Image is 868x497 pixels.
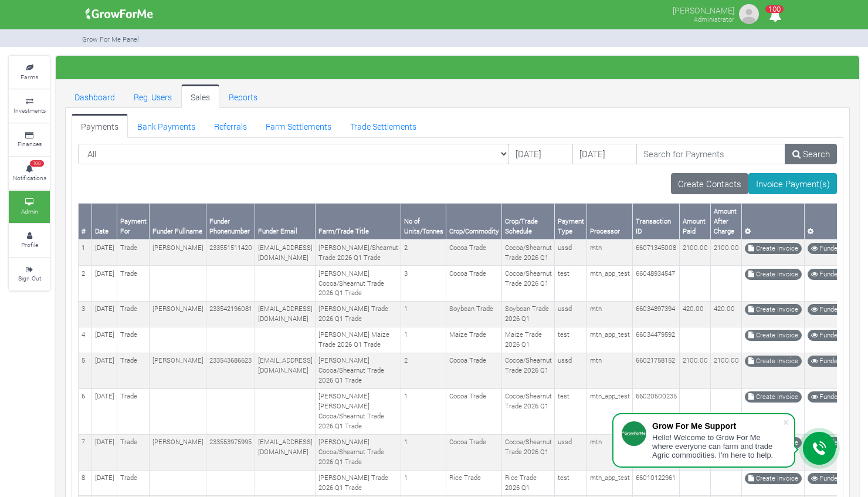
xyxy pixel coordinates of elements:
[117,470,150,496] td: Trade
[9,258,50,290] a: Sign Out
[316,327,401,353] td: [PERSON_NAME] Maize Trade 2026 Q1 Trade
[745,269,802,280] a: Create Invoice
[117,239,150,265] td: Trade
[745,356,802,367] a: Create Invoice
[82,35,139,43] small: Grow For Me Panel
[79,470,92,496] td: 8
[808,473,843,484] a: Funder
[636,144,786,165] input: Search for Payments
[745,304,802,315] a: Create Invoice
[745,330,802,341] a: Create Invoice
[446,239,502,265] td: Cocoa Trade
[79,388,92,434] td: 6
[737,2,761,26] img: growforme image
[633,239,680,265] td: 66071345008
[181,84,219,108] a: Sales
[341,114,426,137] a: Trade Settlements
[30,160,44,167] span: 100
[205,114,256,137] a: Referrals
[79,266,92,302] td: 2
[316,353,401,388] td: [PERSON_NAME] Cocoa/Shearnut Trade 2026 Q1 Trade
[79,434,92,470] td: 7
[9,224,50,256] a: Profile
[117,204,150,239] th: Payment For
[13,106,46,114] small: Investments
[745,243,802,254] a: Create Invoice
[206,353,255,388] td: 233543686623
[680,239,711,265] td: 2100.00
[79,327,92,353] td: 4
[446,266,502,302] td: Cocoa Trade
[316,388,401,434] td: [PERSON_NAME] [PERSON_NAME] Cocoa/Shearnut Trade 2026 Q1 Trade
[117,266,150,302] td: Trade
[587,301,633,327] td: mtn
[711,301,742,327] td: 420.00
[255,204,316,239] th: Funder Email
[92,434,117,470] td: [DATE]
[256,114,341,137] a: Farm Settlements
[555,266,587,302] td: test
[502,204,555,239] th: Crop/Trade Schedule
[555,239,587,265] td: ussd
[79,204,92,239] th: #
[117,388,150,434] td: Trade
[92,266,117,302] td: [DATE]
[680,353,711,388] td: 2100.00
[711,204,742,239] th: Amount After Charge
[587,266,633,302] td: mtn_app_test
[671,173,749,194] a: Create Contacts
[652,433,782,459] div: Hello! Welcome to Grow For Me where everyone can farm and trade Agric commodities. I'm here to help.
[92,239,117,265] td: [DATE]
[401,470,446,496] td: 1
[255,239,316,265] td: [EMAIL_ADDRESS][DOMAIN_NAME]
[502,301,555,327] td: Soybean Trade 2026 Q1
[117,353,150,388] td: Trade
[808,391,843,403] a: Funder
[446,388,502,434] td: Cocoa Trade
[502,327,555,353] td: Maize Trade 2026 Q1
[711,239,742,265] td: 2100.00
[124,84,181,108] a: Reg. Users
[9,90,50,122] a: Investments
[555,353,587,388] td: ussd
[255,301,316,327] td: [EMAIL_ADDRESS][DOMAIN_NAME]
[150,239,206,265] td: [PERSON_NAME]
[92,388,117,434] td: [DATE]
[72,114,128,137] a: Payments
[9,157,50,190] a: 100 Notifications
[117,327,150,353] td: Trade
[587,434,633,470] td: mtn
[255,353,316,388] td: [EMAIL_ADDRESS][DOMAIN_NAME]
[21,207,38,215] small: Admin
[255,434,316,470] td: [EMAIL_ADDRESS][DOMAIN_NAME]
[502,388,555,434] td: Cocoa/Shearnut Trade 2026 Q1
[808,269,843,280] a: Funder
[401,353,446,388] td: 2
[502,266,555,302] td: Cocoa/Shearnut Trade 2026 Q1
[9,124,50,156] a: Finances
[401,239,446,265] td: 2
[117,434,150,470] td: Trade
[555,204,587,239] th: Payment Type
[808,304,843,315] a: Funder
[79,301,92,327] td: 3
[401,327,446,353] td: 1
[555,301,587,327] td: ussd
[206,204,255,239] th: Funder Phonenumber
[13,174,46,182] small: Notifications
[555,470,587,496] td: test
[446,353,502,388] td: Cocoa Trade
[694,15,734,23] small: Administrator
[745,473,802,484] a: Create Invoice
[21,73,38,81] small: Farms
[508,144,573,165] input: DD/MM/YYYY
[555,388,587,434] td: test
[808,330,843,341] a: Funder
[92,470,117,496] td: [DATE]
[555,327,587,353] td: test
[446,434,502,470] td: Cocoa Trade
[401,434,446,470] td: 1
[633,353,680,388] td: 66021758152
[92,327,117,353] td: [DATE]
[401,204,446,239] th: No of Units/Tonnes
